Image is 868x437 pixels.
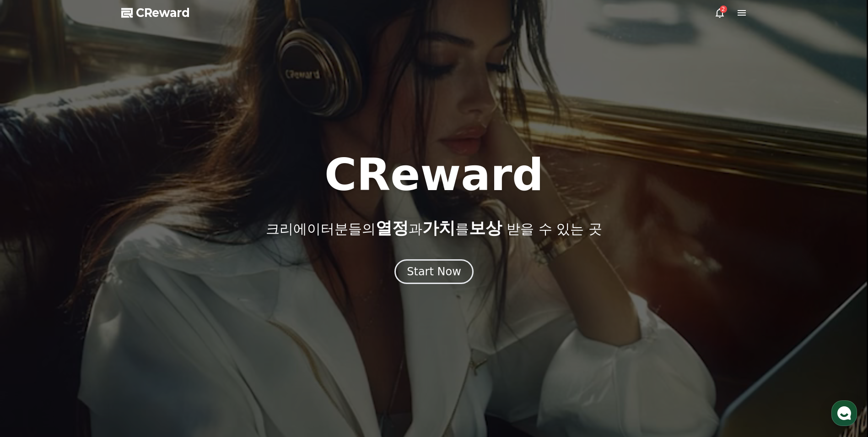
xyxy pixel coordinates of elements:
[324,153,544,197] h1: CReward
[136,5,190,20] span: CReward
[407,264,461,279] div: Start Now
[376,218,409,237] span: 열정
[266,219,602,237] p: 크리에이터분들의 과 를 받을 수 있는 곳
[121,5,190,20] a: CReward
[394,259,474,284] button: Start Now
[394,268,474,277] a: Start Now
[469,218,502,237] span: 보상
[714,7,725,18] a: 2
[720,5,727,13] div: 2
[422,218,455,237] span: 가치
